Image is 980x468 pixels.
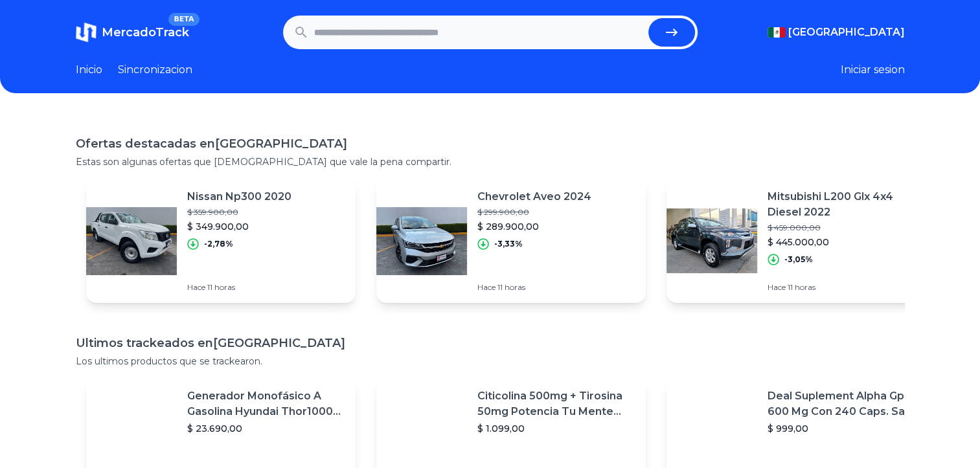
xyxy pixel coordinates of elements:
[477,388,635,419] p: Citicolina 500mg + Tirosina 50mg Potencia Tu Mente (120caps) Sabor Sin Sabor
[187,388,345,419] p: Generador Monofásico A Gasolina Hyundai Thor10000 P 11.5 Kw
[168,13,199,26] span: BETA
[768,27,786,38] img: Mexico
[768,236,926,249] p: $ 445.000,00
[667,195,757,286] img: Featured image
[768,223,926,233] p: $ 459.000,00
[76,135,905,153] h1: Ofertas destacadas en [GEOGRAPHIC_DATA]
[784,254,813,265] p: -3,05%
[86,195,177,286] img: Featured image
[102,25,189,39] span: MercadoTrack
[841,62,905,78] button: Iniciar sesion
[477,189,591,205] p: Chevrolet Aveo 2024
[477,422,635,435] p: $ 1.099,00
[477,220,591,233] p: $ 289.900,00
[187,220,291,233] p: $ 349.900,00
[768,189,926,220] p: Mitsubishi L200 Glx 4x4 Diesel 2022
[76,22,97,43] img: MercadoTrack
[76,155,905,168] p: Estas son algunas ofertas que [DEMOGRAPHIC_DATA] que vale la pena compartir.
[118,62,192,78] a: Sincronizacion
[76,22,189,43] a: MercadoTrackBETA
[477,282,591,293] p: Hace 11 horas
[477,207,591,217] p: $ 299.900,00
[187,189,291,205] p: Nissan Np300 2020
[667,179,936,303] a: Featured imageMitsubishi L200 Glx 4x4 Diesel 2022$ 459.000,00$ 445.000,00-3,05%Hace 11 horas
[76,355,905,368] p: Los ultimos productos que se trackearon.
[494,239,523,249] p: -3,33%
[376,195,467,286] img: Featured image
[768,388,926,419] p: Deal Suplement Alpha Gpc 600 Mg Con 240 Caps. Salud Cerebral Sabor S/n
[768,282,926,293] p: Hace 11 horas
[187,422,345,435] p: $ 23.690,00
[187,282,291,293] p: Hace 11 horas
[768,25,905,40] button: [GEOGRAPHIC_DATA]
[86,179,356,303] a: Featured imageNissan Np300 2020$ 359.900,00$ 349.900,00-2,78%Hace 11 horas
[204,239,233,249] p: -2,78%
[768,422,926,435] p: $ 999,00
[76,334,905,352] h1: Ultimos trackeados en [GEOGRAPHIC_DATA]
[788,25,905,40] span: [GEOGRAPHIC_DATA]
[376,179,646,303] a: Featured imageChevrolet Aveo 2024$ 299.900,00$ 289.900,00-3,33%Hace 11 horas
[187,207,291,217] p: $ 359.900,00
[76,62,102,78] a: Inicio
